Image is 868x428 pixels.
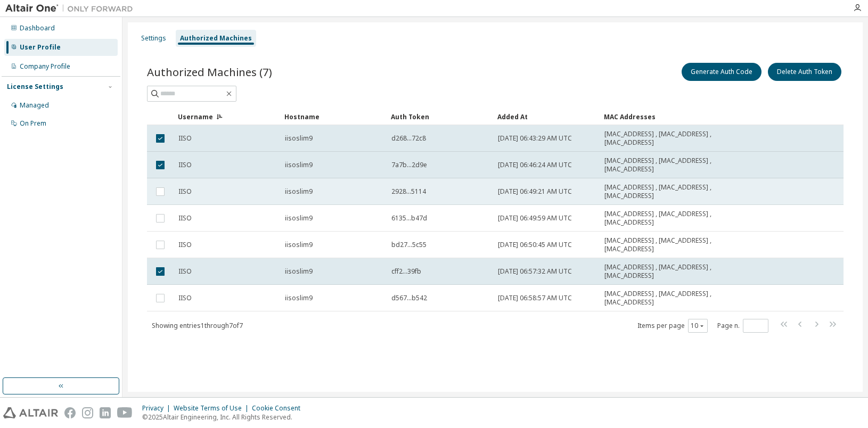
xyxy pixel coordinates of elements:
[391,294,427,302] span: d567...b542
[3,407,58,418] img: altair_logo.svg
[178,267,192,276] span: IISO
[604,108,735,125] div: MAC Addresses
[285,241,313,249] span: iisoslim9
[691,322,705,330] button: 10
[178,241,192,249] span: IISO
[391,187,426,196] span: 2928...5114
[391,161,427,169] span: 7a7b...2d9e
[178,161,192,169] span: IISO
[637,319,708,333] span: Items per page
[100,407,111,418] img: linkedin.svg
[498,187,572,196] span: [DATE] 06:49:21 AM UTC
[20,43,61,52] div: User Profile
[498,134,572,143] span: [DATE] 06:43:29 AM UTC
[604,130,734,147] span: [MAC_ADDRESS] , [MAC_ADDRESS] , [MAC_ADDRESS]
[20,119,46,128] div: On Prem
[142,404,174,413] div: Privacy
[178,187,192,196] span: IISO
[497,108,595,125] div: Added At
[717,319,768,333] span: Page n.
[178,108,276,125] div: Username
[498,294,572,302] span: [DATE] 06:58:57 AM UTC
[20,62,70,71] div: Company Profile
[391,108,489,125] div: Auth Token
[141,34,166,43] div: Settings
[498,161,572,169] span: [DATE] 06:46:24 AM UTC
[178,294,192,302] span: IISO
[391,134,426,143] span: d268...72c8
[20,24,55,32] div: Dashboard
[604,183,734,200] span: [MAC_ADDRESS] , [MAC_ADDRESS] , [MAC_ADDRESS]
[498,214,572,223] span: [DATE] 06:49:59 AM UTC
[178,134,192,143] span: IISO
[391,241,427,249] span: bd27...5c55
[285,267,313,276] span: iisoslim9
[82,407,93,418] img: instagram.svg
[180,34,252,43] div: Authorized Machines
[142,413,307,422] p: © 2025 Altair Engineering, Inc. All Rights Reserved.
[285,134,313,143] span: iisoslim9
[285,294,313,302] span: iisoslim9
[178,214,192,223] span: IISO
[152,321,243,330] span: Showing entries 1 through 7 of 7
[391,267,421,276] span: cff2...39fb
[682,63,761,81] button: Generate Auth Code
[20,101,49,110] div: Managed
[252,404,307,413] div: Cookie Consent
[7,83,63,91] div: License Settings
[604,157,734,174] span: [MAC_ADDRESS] , [MAC_ADDRESS] , [MAC_ADDRESS]
[604,263,734,280] span: [MAC_ADDRESS] , [MAC_ADDRESS] , [MAC_ADDRESS]
[5,3,138,14] img: Altair One
[284,108,382,125] div: Hostname
[285,187,313,196] span: iisoslim9
[117,407,133,418] img: youtube.svg
[285,161,313,169] span: iisoslim9
[604,236,734,253] span: [MAC_ADDRESS] , [MAC_ADDRESS] , [MAC_ADDRESS]
[768,63,841,81] button: Delete Auth Token
[498,241,572,249] span: [DATE] 06:50:45 AM UTC
[147,64,272,79] span: Authorized Machines (7)
[64,407,76,418] img: facebook.svg
[604,290,734,307] span: [MAC_ADDRESS] , [MAC_ADDRESS] , [MAC_ADDRESS]
[391,214,427,223] span: 6135...b47d
[604,210,734,227] span: [MAC_ADDRESS] , [MAC_ADDRESS] , [MAC_ADDRESS]
[174,404,252,413] div: Website Terms of Use
[285,214,313,223] span: iisoslim9
[498,267,572,276] span: [DATE] 06:57:32 AM UTC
